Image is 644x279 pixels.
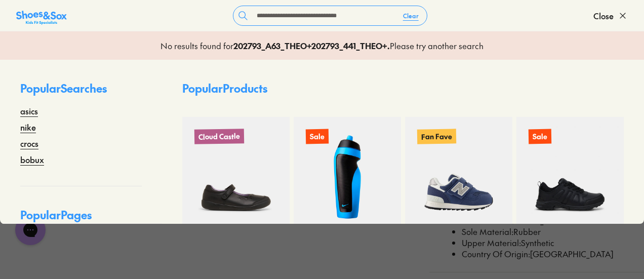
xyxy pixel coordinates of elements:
a: nike [20,121,36,133]
a: Shoes &amp; Sox [16,8,67,24]
p: Popular Products [182,80,267,97]
span: Upper Material: [462,237,521,248]
a: Cloud Castle [182,117,290,224]
a: crocs [20,137,38,149]
p: Cloud Castle [194,129,244,144]
a: Sale [516,117,624,224]
p: Popular Pages [20,207,142,231]
span: Sole Material: [462,226,513,237]
p: Sale [529,129,551,144]
span: Country Of Origin: [462,248,530,259]
p: Sale [306,129,329,144]
iframe: Gorgias live chat messenger [10,211,51,249]
img: SNS_Logo_Responsive.svg [16,10,67,26]
a: asics [20,105,38,117]
a: bobux [20,153,44,166]
a: Sale [294,117,401,224]
button: Clear [395,7,427,25]
li: Synthetic [462,237,628,249]
p: Fan Fave [417,129,456,144]
b: 202793_A63_THEO+202793_441_THEO+ . [233,40,390,51]
p: Popular Searches [20,80,142,105]
p: No results found for Please try another search [160,39,484,52]
button: Close [593,5,628,27]
li: Rubber [462,226,628,237]
span: Close [593,10,614,22]
li: [GEOGRAPHIC_DATA] [462,249,628,260]
a: Fan Fave [405,117,512,224]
